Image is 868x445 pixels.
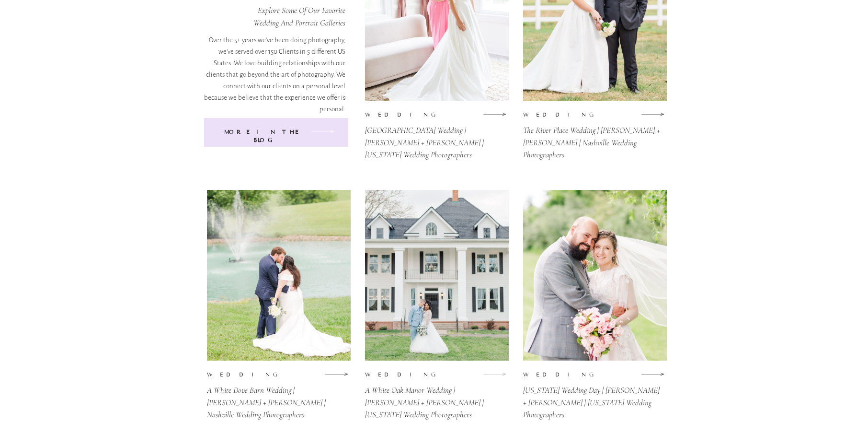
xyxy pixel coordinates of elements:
[365,124,505,148] a: [GEOGRAPHIC_DATA] Wedding | [PERSON_NAME] + [PERSON_NAME] | [US_STATE] Wedding Photographers
[238,4,345,28] p: Explore some of Our favorite wedding and portrait galleries
[207,371,243,378] p: WEDDING
[224,129,301,143] b: more in the BlOG
[523,384,663,408] a: [US_STATE] Wedding Day | [PERSON_NAME] + [PERSON_NAME] | [US_STATE] Wedding Photographers
[202,35,345,104] p: Over the 5+ years we've been doing photography, we've served over 150 Clients in 5 different US S...
[523,124,663,148] a: The River Place Wedding | [PERSON_NAME] + [PERSON_NAME] | Nashville Wedding Photographers
[523,371,560,378] p: WEDDING
[365,111,401,118] p: wedding
[365,371,402,378] p: WEDDING
[207,384,347,408] a: A White Dove Barn Wedding | [PERSON_NAME] + [PERSON_NAME] | Nashville Wedding Photographers
[218,128,307,137] a: more in the BlOG
[523,111,560,118] p: wedding
[365,384,505,408] a: A White Oak Manor Wedding | [PERSON_NAME] + [PERSON_NAME] | [US_STATE] Wedding Photographers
